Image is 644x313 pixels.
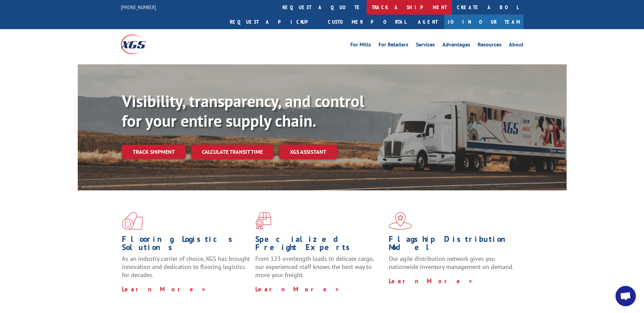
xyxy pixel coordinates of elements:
a: About [509,42,523,49]
a: Customer Portal [323,15,411,29]
a: Track shipment [122,145,186,159]
p: From 123 overlength loads to delicate cargo, our experienced staff knows the best way to move you... [255,255,384,285]
a: Agent [411,15,444,29]
a: Advantages [442,42,470,49]
a: Join Our Team [444,15,523,29]
a: Open chat [615,286,636,306]
a: Learn More > [389,277,473,285]
h1: Flagship Distribution Model [389,235,517,255]
h1: Flooring Logistics Solutions [122,235,250,255]
img: xgs-icon-focused-on-flooring-red [255,212,271,230]
a: [PHONE_NUMBER] [121,4,156,11]
a: XGS ASSISTANT [279,145,337,159]
a: Learn More > [122,285,206,293]
img: xgs-icon-total-supply-chain-intelligence-red [122,212,143,230]
a: For Retailers [379,42,408,49]
span: Our agile distribution network gives you nationwide inventory management on demand. [389,255,514,271]
a: Resources [478,42,501,49]
h1: Specialized Freight Experts [255,235,384,255]
a: Learn More > [255,285,340,293]
a: Calculate transit time [191,145,274,159]
img: xgs-icon-flagship-distribution-model-red [389,212,412,230]
a: For Mills [350,42,371,49]
b: Visibility, transparency, and control for your entire supply chain. [122,90,364,131]
a: Services [416,42,435,49]
a: Request a pickup [225,15,323,29]
span: As an industry carrier of choice, XGS has brought innovation and dedication to flooring logistics... [122,255,250,279]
